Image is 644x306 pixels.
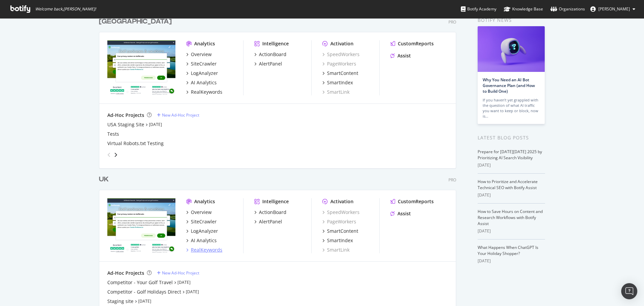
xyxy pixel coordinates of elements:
a: SiteCrawler [186,218,217,225]
div: Ad-Hoc Projects [107,270,144,276]
a: PageWorkers [322,218,356,225]
a: ActionBoard [254,209,286,216]
a: [DATE] [138,298,151,304]
div: AlertPanel [259,60,282,67]
div: If you haven’t yet grappled with the question of what AI traffic you want to keep or block, now is… [483,97,540,119]
div: [DATE] [478,192,545,198]
a: SpeedWorkers [322,209,360,216]
a: Assist [390,210,411,217]
div: AI Analytics [191,79,217,86]
a: Why You Need an AI Bot Governance Plan (and How to Build One) [483,77,535,94]
a: PageWorkers [322,60,356,67]
div: Assist [397,52,411,59]
div: ActionBoard [259,51,286,58]
a: Prepare for [DATE][DATE] 2025 by Prioritizing AI Search Visibility [478,149,542,161]
a: Staging site [107,298,133,305]
div: SmartIndex [327,79,353,86]
a: CustomReports [390,40,434,47]
div: LogAnalyzer [191,228,218,234]
a: [DATE] [186,289,199,295]
a: AlertPanel [254,60,282,67]
div: angle-left [105,149,113,160]
a: SpeedWorkers [322,51,360,58]
div: Activation [330,198,354,205]
div: CustomReports [398,198,434,205]
a: RealKeywords [186,89,222,95]
div: AI Analytics [191,237,217,244]
div: SiteCrawler [191,218,217,225]
a: AlertPanel [254,218,282,225]
span: Tom Duncombe [598,6,630,12]
a: Tests [107,131,119,137]
div: Ad-Hoc Projects [107,112,144,119]
div: SmartContent [327,70,358,77]
div: CustomReports [398,40,434,47]
a: New Ad-Hoc Project [157,112,199,118]
div: Analytics [194,198,215,205]
div: Activation [330,40,354,47]
a: RealKeywords [186,247,222,253]
a: Overview [186,209,212,216]
a: SmartLink [322,247,350,253]
a: USA Staging Site [107,121,144,128]
div: UK [99,175,109,184]
a: Virtual Robots.txt Testing [107,140,164,147]
a: Overview [186,51,212,58]
div: LogAnalyzer [191,70,218,77]
div: Assist [397,210,411,217]
a: SiteCrawler [186,60,217,67]
div: ActionBoard [259,209,286,216]
a: [DATE] [149,122,162,127]
a: ActionBoard [254,51,286,58]
a: UK [99,175,111,184]
a: SmartIndex [322,79,353,86]
a: New Ad-Hoc Project [157,270,199,276]
div: [DATE] [478,228,545,234]
a: LogAnalyzer [186,228,218,234]
a: How to Save Hours on Content and Research Workflows with Botify Assist [478,209,543,226]
a: AI Analytics [186,79,217,86]
a: Assist [390,52,411,59]
div: Intelligence [262,198,289,205]
div: Overview [191,51,212,58]
a: [GEOGRAPHIC_DATA] [99,17,174,27]
a: [DATE] [177,279,191,285]
button: [PERSON_NAME] [585,4,641,14]
a: SmartContent [322,228,358,234]
a: CustomReports [390,198,434,205]
div: New Ad-Hoc Project [162,270,199,276]
div: SmartIndex [327,237,353,244]
div: Intelligence [262,40,289,47]
div: Competitor - Your Golf Travel [107,279,173,286]
div: Open Intercom Messenger [621,283,637,299]
div: New Ad-Hoc Project [162,112,199,118]
a: SmartLink [322,89,350,95]
div: AlertPanel [259,218,282,225]
div: Analytics [194,40,215,47]
div: Organizations [550,6,585,12]
div: SmartContent [327,228,358,234]
div: Knowledge Base [504,6,543,12]
a: AI Analytics [186,237,217,244]
div: Competitor - Golf Holidays Direct [107,289,181,295]
img: www.golfbreaks.com/en-gb/ [107,198,175,253]
div: Botify Academy [461,6,496,12]
div: angle-right [113,151,118,158]
div: [GEOGRAPHIC_DATA] [99,17,172,27]
div: [DATE] [478,258,545,264]
div: Pro [448,19,456,25]
div: Overview [191,209,212,216]
a: How to Prioritize and Accelerate Technical SEO with Botify Assist [478,179,538,190]
img: www.golfbreaks.com/en-us/ [107,40,175,95]
div: RealKeywords [191,89,222,95]
div: Latest Blog Posts [478,134,545,141]
div: Pro [448,177,456,183]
